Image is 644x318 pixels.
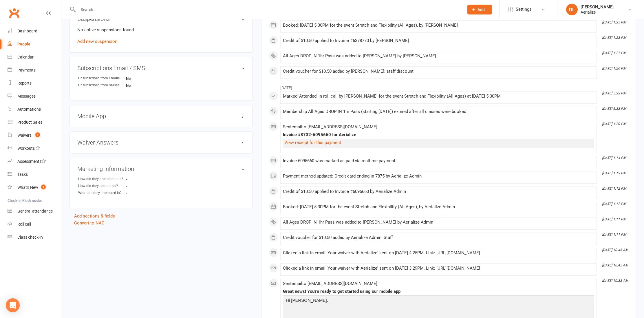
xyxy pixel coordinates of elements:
div: Great news! You're ready to get started using our mobile app [283,289,594,294]
a: Product Sales [8,116,61,129]
i: [DATE] 5:33 PM [602,107,626,111]
div: Product Sales [17,120,42,125]
span: 1 [35,132,40,137]
i: [DATE] 1:35 PM [602,20,626,24]
div: Waivers [17,133,32,138]
div: Payments [17,68,36,72]
span: Settings [516,3,532,16]
strong: - [126,177,159,181]
div: General attendance [17,209,53,213]
div: Calendar [17,55,34,59]
input: Search... [76,6,460,14]
a: Reports [8,77,61,90]
div: Credit voucher for $10.50 added by Aerialize Admin: Staff [283,235,594,240]
button: Add [467,5,492,14]
div: Messages [17,94,36,98]
div: Payment method updated: Credit card ending in 7875 by Aerialize Admin [283,174,594,179]
a: View receipt for this payment [284,140,341,145]
div: Dashboard [17,29,37,33]
div: Marked 'Attended' in roll call by [PERSON_NAME] for the event Stretch and Flexibility (All Ages) ... [283,94,594,99]
a: Clubworx [7,6,21,20]
i: [DATE] 10:38 AM [602,279,628,283]
div: What are they interested in? [78,190,126,196]
div: Aerialize [581,10,614,15]
a: Assessments [8,155,61,168]
i: [DATE] 1:13 PM [602,171,626,175]
strong: - [126,184,159,188]
h3: Mobile App [77,113,245,119]
p: Hi [PERSON_NAME], [284,297,592,305]
div: How did they contact us? [78,183,126,189]
a: Waivers 1 [8,129,61,142]
a: Tasks [8,168,61,181]
div: People [17,42,30,46]
div: Workouts [17,146,35,151]
i: [DATE] 10:45 AM [602,263,628,267]
i: [DATE] 1:12 PM [602,202,626,206]
i: [DATE] 10:45 AM [602,248,628,252]
a: General attendance kiosk mode [8,205,61,218]
span: Sent email to [EMAIL_ADDRESS][DOMAIN_NAME] [283,281,377,286]
i: [DATE] 5:33 PM [602,91,626,95]
div: Reports [17,81,32,85]
i: [DATE] 1:12 PM [602,187,626,191]
div: Automations [17,107,41,112]
h3: Waiver Answers [77,139,245,146]
div: Credit of $10.50 applied to Invoice #6378770 by [PERSON_NAME] [283,38,594,43]
div: Credit of $10.50 applied to Invoice #6095660 by Aerialize Admin [283,189,594,194]
div: How did they hear about us? [78,176,126,182]
div: Invoice #8732-6095660 for Aerialize [283,132,594,137]
div: Invoice 6095660 was marked as paid via realtime payment [283,158,594,163]
a: Class kiosk mode [8,231,61,244]
a: People [8,38,61,51]
a: What's New1 [8,181,61,194]
div: [PERSON_NAME] [581,4,614,10]
a: Add new suspension [77,39,117,44]
a: Roll call [8,218,61,231]
i: [DATE] 1:11 PM [602,217,626,221]
div: Assessments [17,159,46,164]
div: Booked: [DATE] 5:30PM for the event Stretch and Flexibility (All Ages), by Aerialize Admin [283,204,594,209]
div: Class check-in [17,235,43,240]
i: [DATE] 1:14 PM [602,156,626,160]
a: Payments [8,64,61,77]
span: 1 [41,184,46,189]
i: [DATE] 1:28 PM [602,36,626,40]
i: [DATE] 1:20 PM [602,122,626,126]
p: No active suspensions found. [77,26,245,33]
li: [DATE] [269,82,628,91]
div: DL [566,4,578,15]
strong: - [126,191,159,195]
a: Automations [8,103,61,116]
div: What's New [17,185,38,190]
strong: No [126,83,159,88]
div: Clicked a link in email 'Your waiver with Aerialize' sent on [DATE] 3:29PM. Link: [URL][DOMAIN_NAME] [283,266,594,271]
div: Tasks [17,172,28,177]
a: Dashboard [8,25,61,38]
div: Clicked a link in email 'Your waiver with Aerialize' sent on [DATE] 4:25PM. Link: [URL][DOMAIN_NAME] [283,251,594,255]
div: Open Intercom Messenger [6,298,20,312]
i: [DATE] 1:11 PM [602,233,626,237]
a: Convert to NAC [74,220,105,226]
a: Calendar [8,51,61,64]
div: Unsubscribed from SMSes [78,83,126,88]
h3: Marketing Information [77,166,245,172]
span: Sent email to [EMAIL_ADDRESS][DOMAIN_NAME] [283,124,377,129]
div: All Ages DROP IN 1hr Pass was added to [PERSON_NAME] by Aerialize Admin [283,220,594,225]
span: Add [477,7,485,12]
div: All Ages DROP IN 1hr Pass was added to [PERSON_NAME] by [PERSON_NAME] [283,54,594,59]
div: Membership All Ages DROP IN 1hr Pass (starting [DATE]) expired after all classes were booked [283,109,594,114]
a: Messages [8,90,61,103]
strong: No [126,76,159,81]
div: Booked: [DATE] 5:30PM for the event Stretch and Flexibility (All Ages), by [PERSON_NAME] [283,23,594,28]
div: Credit voucher for $10.50 added by [PERSON_NAME]: staff discount [283,69,594,74]
h3: Subscriptions Email / SMS [77,65,245,71]
i: [DATE] 1:26 PM [602,66,626,70]
a: Add sections & fields [74,213,115,219]
i: [DATE] 1:27 PM [602,51,626,55]
div: Unsubscribed from Emails [78,76,126,81]
div: Roll call [17,222,31,226]
a: Workouts [8,142,61,155]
